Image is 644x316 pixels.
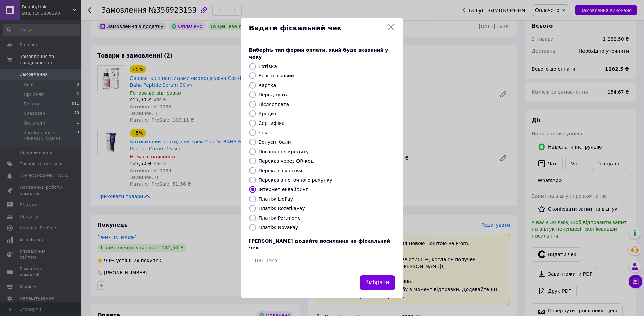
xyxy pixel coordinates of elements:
[259,111,277,116] label: Кредит
[259,73,294,78] label: Безготівковий
[249,23,384,33] span: Видати фіскальний чек
[259,64,277,69] label: Готівка
[259,177,332,183] label: Переказ з поточного рахунку
[360,275,395,290] button: Вибрати
[249,238,390,250] span: [PERSON_NAME] додайте посилання на фіскальний чек
[249,254,395,267] input: URL чека
[259,206,305,211] label: Платіж RozetkaPay
[259,149,309,154] label: Погашення кредиту
[259,92,289,97] label: Передплата
[259,225,299,230] label: Платіж NovaPay
[259,158,314,164] label: Переказ через QR-код
[259,101,289,107] label: Післясплата
[259,83,277,88] label: Картка
[259,139,291,145] label: Бонусні бали
[259,130,268,135] label: Чек
[249,47,388,60] span: Виберіть тип форми оплати, який буде вказаний у чеку
[259,196,293,202] label: Платіж LiqPay
[259,215,301,221] label: Платіж Portmone
[259,120,288,126] label: Сертифікат
[259,187,308,192] label: Інтернет еквайринг
[259,168,302,173] label: Переказ з картки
